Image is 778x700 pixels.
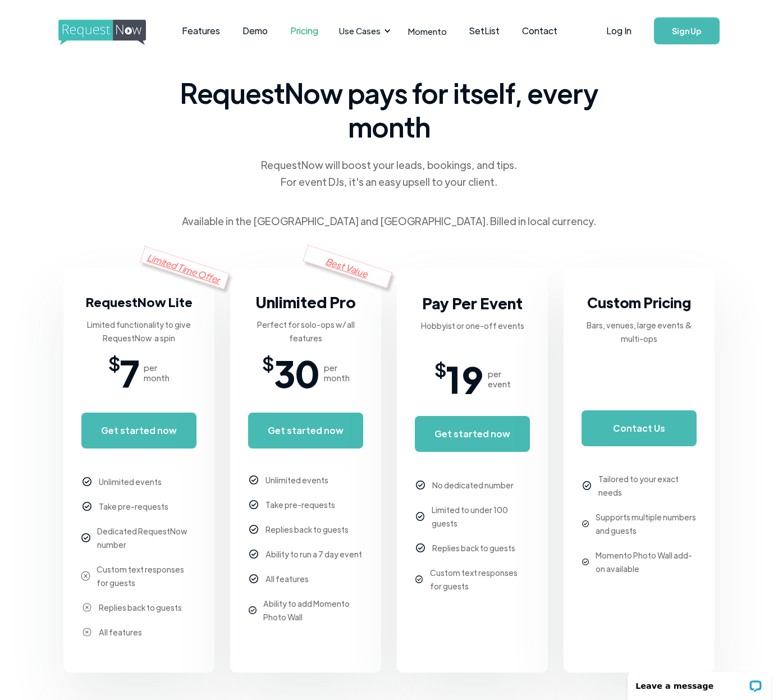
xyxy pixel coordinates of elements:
[582,410,697,446] a: Contact Us
[171,13,231,48] a: Features
[81,571,90,580] img: checkmark
[582,318,697,345] div: Bars, venues, large events & multi-ops
[432,541,515,555] div: Replies back to guests
[176,76,602,143] span: RequestNow pays for itself, every month
[120,356,139,390] span: 7
[416,543,425,553] img: checkmark
[97,562,196,589] div: Custom text responses for guests
[332,13,394,48] div: Use Cases
[249,525,259,534] img: checkmark
[99,601,182,614] div: Replies back to guests
[231,13,279,48] a: Demo
[86,291,193,313] h3: RequestNow Lite
[99,475,162,488] div: Unlimited events
[249,500,259,510] img: checkmark
[108,356,120,369] span: $
[488,369,511,389] div: per event
[262,356,274,369] span: $
[421,319,524,332] div: Hobbyist or one-off events
[596,548,697,575] div: Momento Photo Wall add-on available
[140,246,230,289] div: Limited Time Offer
[279,13,329,48] a: Pricing
[99,625,142,639] div: All features
[249,550,259,559] img: checkmark
[324,363,350,383] div: per month
[274,356,319,390] span: 30
[260,157,518,190] div: RequestNow will boost your leads, bookings, and tips. For event DJs, it's an easy upsell to your ...
[266,523,349,536] div: Replies back to guests
[266,572,309,585] div: All features
[511,13,569,48] a: Contact
[434,362,446,376] span: $
[58,20,167,45] img: requestnow logo
[415,575,423,583] img: checkmark
[458,13,511,48] a: SetList
[620,665,778,700] iframe: LiveChat chat widget
[248,413,363,449] a: Get started now
[432,478,514,492] div: No dedicated number
[582,520,589,527] img: checkmark
[303,245,392,288] div: Best Value
[83,477,92,487] img: checkmark
[249,475,259,485] img: checkmark
[266,547,362,561] div: Ability to run a 7 day event
[596,510,697,537] div: Supports multiple numbers and guests
[249,606,256,614] img: checkmark
[255,291,356,313] h3: Unlimited Pro
[446,362,483,396] span: 19
[422,293,523,313] strong: Pay Per Event
[339,25,381,37] div: Use Cases
[81,533,90,542] img: checkmark
[97,524,196,551] div: Dedicated RequestNow number
[654,17,720,44] a: Sign Up
[81,413,196,449] a: Get started now
[416,512,425,521] img: checkmark
[248,318,363,345] div: Perfect for solo-ops w/ all features
[182,213,596,230] div: Available in the [GEOGRAPHIC_DATA] and [GEOGRAPHIC_DATA]. Billed in local currency.
[397,15,458,48] a: Momento
[83,628,92,637] img: checkmark
[266,498,335,511] div: Take pre-requests
[263,597,363,624] div: Ability to add Momento Photo Wall
[249,574,259,584] img: checkmark
[83,603,92,612] img: checkmark
[81,318,196,345] div: Limited functionality to give RequestNow a spin
[83,502,92,511] img: checkmark
[595,11,643,51] a: Log In
[587,293,691,312] strong: Custom Pricing
[583,481,592,490] img: checkmark
[58,20,143,42] a: home
[430,566,530,593] div: Custom text responses for guests
[266,473,328,487] div: Unlimited events
[432,503,530,530] div: Limited to under 100 guests
[144,363,170,383] div: per month
[598,472,697,499] div: Tailored to your exact needs
[582,559,589,565] img: checkmark
[416,481,425,490] img: checkmark
[99,500,168,513] div: Take pre-requests
[415,416,530,452] a: Get started now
